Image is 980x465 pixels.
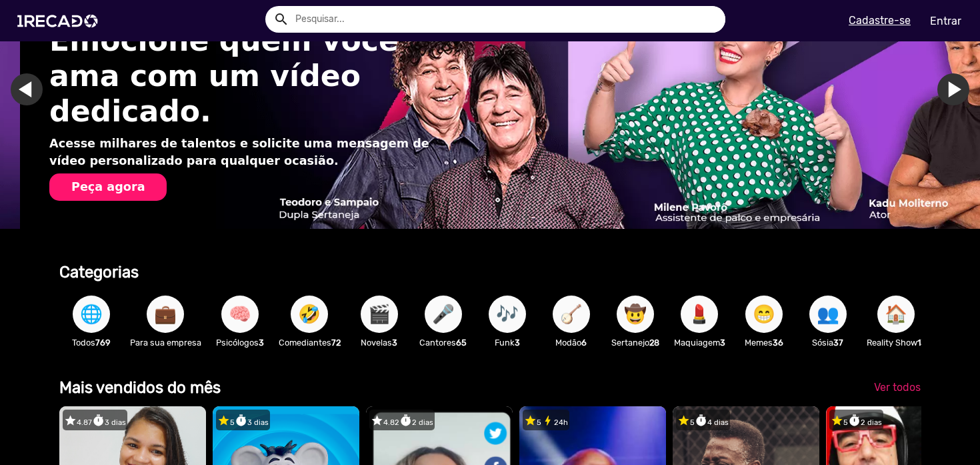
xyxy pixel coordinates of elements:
[298,296,321,333] span: 🤣
[617,296,654,333] button: 🤠
[215,336,265,349] p: Psicólogos
[674,336,725,349] p: Maquiagem
[560,296,583,333] span: 🪕
[95,338,111,348] b: 769
[418,336,469,349] p: Cantores
[291,296,328,333] button: 🤣
[354,336,405,349] p: Novelas
[482,336,533,349] p: Funk
[745,296,783,333] button: 😁
[809,296,847,333] button: 👥
[229,296,251,333] span: 🧠
[773,338,783,348] b: 36
[921,9,970,33] a: Entrar
[279,336,341,349] p: Comediantes
[496,296,519,333] span: 🎶
[885,296,907,333] span: 🏠
[877,296,915,333] button: 🏠
[154,296,177,333] span: 💼
[489,296,526,333] button: 🎶
[753,296,775,333] span: 😁
[688,296,711,333] span: 💄
[553,296,590,333] button: 🪕
[739,336,789,349] p: Memes
[546,336,597,349] p: Modão
[720,338,725,348] b: 3
[49,135,441,170] p: Acesse milhares de talentos e solicite uma mensagem de vídeo personalizado para qualquer ocasião.
[624,296,647,333] span: 🤠
[66,336,117,349] p: Todos
[610,336,661,349] p: Sertanejo
[147,296,184,333] button: 💼
[80,296,103,333] span: 🌐
[874,381,921,394] span: Ver todos
[49,23,441,129] h1: Emocione quem você ama com um vídeo dedicado.
[803,336,853,349] p: Sósia
[73,296,110,333] button: 🌐
[649,338,659,348] b: 28
[59,263,139,282] b: Categorias
[849,14,911,27] u: Cadastre-se
[368,296,391,333] span: 🎬
[515,338,520,348] b: 3
[867,336,926,349] p: Reality Show
[917,338,926,348] b: 13
[432,296,455,333] span: 🎤
[331,338,341,348] b: 72
[273,11,289,27] mat-icon: Example home icon
[221,296,259,333] button: 🧠
[581,338,587,348] b: 6
[285,6,725,33] input: Pesquisar...
[425,296,462,333] button: 🎤
[681,296,718,333] button: 💄
[59,378,221,397] b: Mais vendidos do mês
[456,338,467,348] b: 65
[31,73,63,105] a: Ir para o slide anterior
[392,338,397,348] b: 3
[49,173,167,201] button: Peça agora
[361,296,398,333] button: 🎬
[269,7,292,30] button: Example home icon
[833,338,843,348] b: 37
[259,338,264,348] b: 3
[130,336,201,349] p: Para sua empresa
[817,296,839,333] span: 👥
